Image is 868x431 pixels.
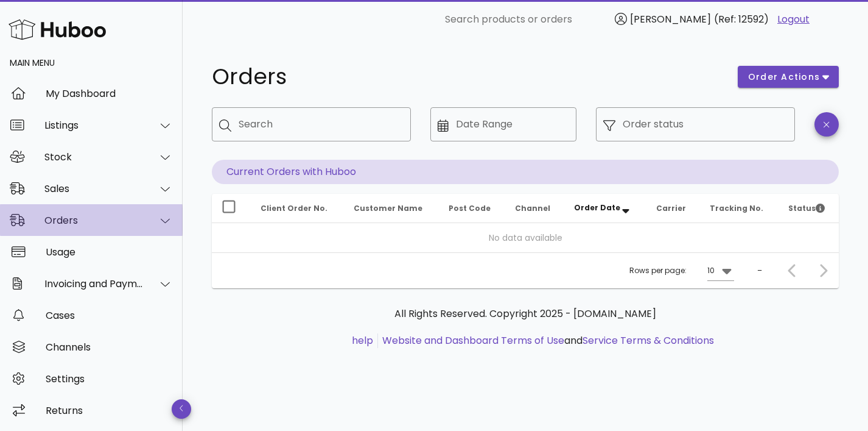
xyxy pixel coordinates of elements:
[449,203,491,213] span: Post Code
[46,88,173,99] div: My Dashboard
[212,66,723,88] h1: Orders
[757,265,762,276] div: –
[629,253,734,288] div: Rows per page:
[344,194,439,223] th: Customer Name
[354,203,422,213] span: Customer Name
[646,194,699,223] th: Carrier
[46,373,173,385] div: Settings
[222,307,829,321] p: All Rights Reserved. Copyright 2025 - [DOMAIN_NAME]
[738,66,839,88] button: order actions
[44,119,144,131] div: Listings
[9,16,106,43] img: Huboo Logo
[710,203,763,213] span: Tracking No.
[656,203,686,213] span: Carrier
[583,333,714,347] a: Service Terms & Conditions
[46,405,173,416] div: Returns
[788,203,825,213] span: Status
[779,194,839,223] th: Status
[439,194,505,223] th: Post Code
[212,223,839,252] td: No data available
[564,194,647,223] th: Order Date: Sorted descending. Activate to remove sorting.
[630,12,711,26] span: [PERSON_NAME]
[747,71,821,84] span: order actions
[777,12,810,27] a: Logout
[44,215,144,226] div: Orders
[212,160,839,184] p: Current Orders with Huboo
[707,261,734,280] div: 10Rows per page:
[378,333,714,348] li: and
[574,202,620,213] span: Order Date
[352,333,373,347] a: help
[707,265,715,276] div: 10
[44,151,144,163] div: Stock
[700,194,779,223] th: Tracking No.
[714,12,769,26] span: (Ref: 12592)
[44,278,144,290] div: Invoicing and Payments
[251,194,344,223] th: Client Order No.
[46,341,173,353] div: Channels
[46,246,173,258] div: Usage
[505,194,564,223] th: Channel
[382,333,564,347] a: Website and Dashboard Terms of Use
[46,310,173,321] div: Cases
[44,183,144,194] div: Sales
[261,203,327,213] span: Client Order No.
[515,203,550,213] span: Channel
